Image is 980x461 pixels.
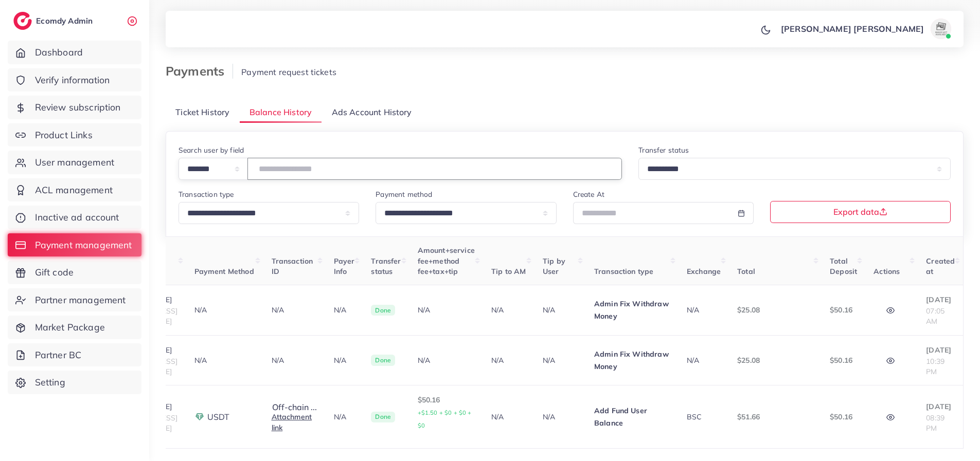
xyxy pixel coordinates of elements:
[543,354,578,366] p: N/A
[931,19,951,39] img: avatar
[35,348,82,362] span: Partner BC
[35,238,132,252] span: Payment management
[35,101,121,114] span: Review subscription
[13,12,32,30] img: logo
[781,23,924,35] p: [PERSON_NAME] [PERSON_NAME]
[926,357,945,376] span: 10:39 PM
[35,46,83,59] span: Dashboard
[241,67,336,77] span: Payment request tickets
[926,400,955,413] p: [DATE]
[334,411,355,423] p: N/A
[594,404,670,429] p: Add Fund User Balance
[179,189,234,199] label: Transaction type
[775,19,955,39] a: [PERSON_NAME] [PERSON_NAME]avatar
[418,409,472,429] small: +$1.50 + $0 + $0 + $0
[594,298,670,322] p: Admin Fix Withdraw Money
[687,356,699,365] span: N/A
[272,402,317,412] button: Off-chain ...
[371,256,401,276] span: Transfer status
[35,293,126,307] span: Partner management
[207,411,230,423] span: USDT
[926,306,945,326] span: 07:05 AM
[35,211,119,224] span: Inactive ad account
[332,106,412,118] span: Ads Account History
[8,343,141,367] a: Partner BC
[250,106,312,118] span: Balance History
[194,267,254,276] span: Payment Method
[272,256,313,276] span: Transaction ID
[8,178,141,202] a: ACL management
[8,316,141,339] a: Market Package
[8,123,141,147] a: Product Links
[194,412,205,422] img: payment
[737,411,813,423] p: $51.66
[35,156,114,169] span: User management
[35,128,93,142] span: Product Links
[418,246,475,276] span: Amount+service fee+method fee+tax+tip
[194,305,255,315] div: N/A
[543,304,578,316] p: N/A
[272,412,312,432] a: Attachment link
[35,321,105,334] span: Market Package
[737,267,755,276] span: Total
[8,288,141,312] a: Partner management
[376,189,432,199] label: Payment method
[491,354,526,366] p: N/A
[926,293,955,306] p: [DATE]
[770,201,951,223] button: Export data
[543,411,578,423] p: N/A
[8,96,141,119] a: Review subscription
[926,344,955,356] p: [DATE]
[830,411,857,423] p: $50.16
[36,16,95,26] h2: Ecomdy Admin
[35,73,110,87] span: Verify information
[8,261,141,284] a: Gift code
[8,233,141,257] a: Payment management
[594,348,670,373] p: Admin Fix Withdraw Money
[8,151,141,174] a: User management
[418,355,475,365] div: N/A
[179,145,244,155] label: Search user by field
[926,256,955,276] span: Created at
[35,266,74,279] span: Gift code
[371,412,395,423] span: Done
[272,356,284,365] span: N/A
[638,145,689,155] label: Transfer status
[491,267,526,276] span: Tip to AM
[194,355,255,365] div: N/A
[833,208,887,216] span: Export data
[830,354,857,366] p: $50.16
[830,304,857,316] p: $50.16
[687,267,721,276] span: Exchange
[737,305,760,315] span: $25.08
[13,12,95,30] a: logoEcomdy Admin
[543,256,565,276] span: Tip by User
[491,411,526,423] p: N/A
[418,305,475,315] div: N/A
[687,412,721,422] div: BSC
[926,413,945,433] span: 08:39 PM
[35,376,65,389] span: Setting
[166,64,233,79] h3: Payments
[573,189,604,199] label: Create At
[687,305,699,315] span: N/A
[8,41,141,64] a: Dashboard
[8,371,141,394] a: Setting
[35,183,113,197] span: ACL management
[334,304,355,316] p: N/A
[491,304,526,316] p: N/A
[334,256,355,276] span: Payer Info
[272,305,284,315] span: N/A
[371,355,395,366] span: Done
[830,256,857,276] span: Total Deposit
[8,68,141,92] a: Verify information
[8,206,141,229] a: Inactive ad account
[334,354,355,366] p: N/A
[737,356,760,365] span: $25.08
[371,305,395,316] span: Done
[594,267,654,276] span: Transaction type
[874,267,900,276] span: Actions
[418,394,475,432] p: $50.16
[175,106,229,118] span: Ticket History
